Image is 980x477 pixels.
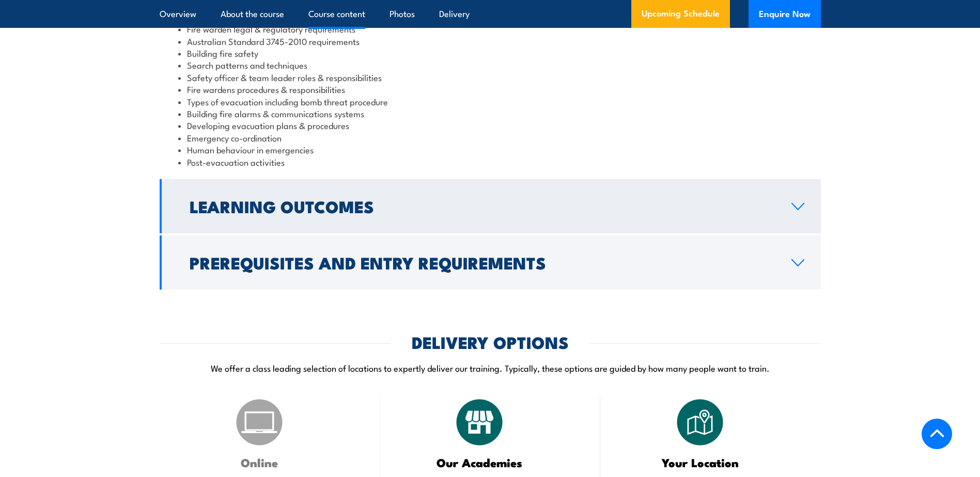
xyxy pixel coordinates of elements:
h2: DELIVERY OPTIONS [412,335,569,349]
h3: Your Location [626,456,774,468]
li: Emergency co-ordination [178,132,802,144]
li: Fire wardens procedures & responsibilities [178,83,802,95]
p: We offer a class leading selection of locations to expertly deliver our training. Typically, thes... [160,362,821,374]
a: Learning Outcomes [160,179,821,233]
li: Developing evacuation plans & procedures [178,119,802,131]
li: Human behaviour in emergencies [178,144,802,155]
li: Safety officer & team leader roles & responsibilities [178,71,802,83]
h3: Our Academies [406,456,554,468]
li: Types of evacuation including bomb threat procedure [178,96,802,107]
h3: Online [185,456,334,468]
li: Fire warden legal & regulatory requirements [178,23,802,35]
li: Building fire safety [178,47,802,59]
li: Australian Standard 3745-2010 requirements [178,35,802,47]
li: Post-evacuation activities [178,156,802,168]
li: Building fire alarms & communications systems [178,107,802,119]
h2: Learning Outcomes [190,199,775,213]
a: Prerequisites and Entry Requirements [160,235,821,290]
h2: Prerequisites and Entry Requirements [190,255,775,269]
li: Search patterns and techniques [178,59,802,71]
